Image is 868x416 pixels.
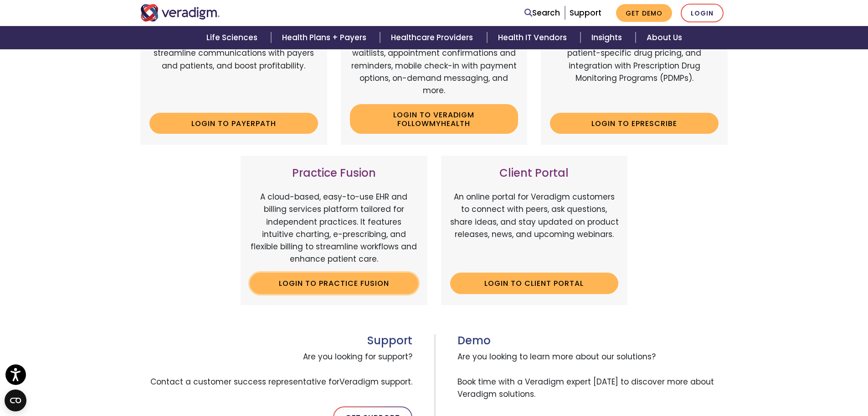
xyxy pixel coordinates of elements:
[457,347,728,404] span: Are you looking to learn more about our solutions? Book time with a Veradigm expert [DATE] to dis...
[524,7,560,19] a: Search
[350,10,519,97] p: Veradigm FollowMyHealth's Mobile Patient Experience enhances patient access via mobile devices, o...
[616,4,672,22] a: Get Demo
[149,113,318,134] a: Login to Payerpath
[450,191,619,265] p: An online portal for Veradigm customers to connect with peers, ask questions, share ideas, and st...
[570,7,601,18] a: Support
[487,26,580,49] a: Health IT Vendors
[687,104,857,405] iframe: To enrich screen reader interactions, please activate Accessibility in Grammarly extension settings
[5,390,26,411] button: Open CMP widget
[195,26,271,49] a: Life Sciences
[250,273,418,294] a: Login to Practice Fusion
[271,26,380,49] a: Health Plans + Payers
[636,26,693,49] a: About Us
[550,113,719,134] a: Login to ePrescribe
[457,334,728,348] h3: Demo
[580,26,636,49] a: Insights
[450,167,619,180] h3: Client Portal
[250,191,418,265] p: A cloud-based, easy-to-use EHR and billing services platform tailored for independent practices. ...
[140,334,412,348] h3: Support
[350,104,519,134] a: Login to Veradigm FollowMyHealth
[250,167,418,180] h3: Practice Fusion
[380,26,487,49] a: Healthcare Providers
[149,10,318,106] p: Web-based, user-friendly solutions that help providers and practice administrators enhance revenu...
[450,273,619,294] a: Login to Client Portal
[550,10,719,106] p: A comprehensive solution that simplifies prescribing for healthcare providers with features like ...
[140,4,220,21] img: Veradigm logo
[681,4,724,22] a: Login
[339,376,412,387] span: Veradigm support.
[140,347,412,392] span: Are you looking for support? Contact a customer success representative for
